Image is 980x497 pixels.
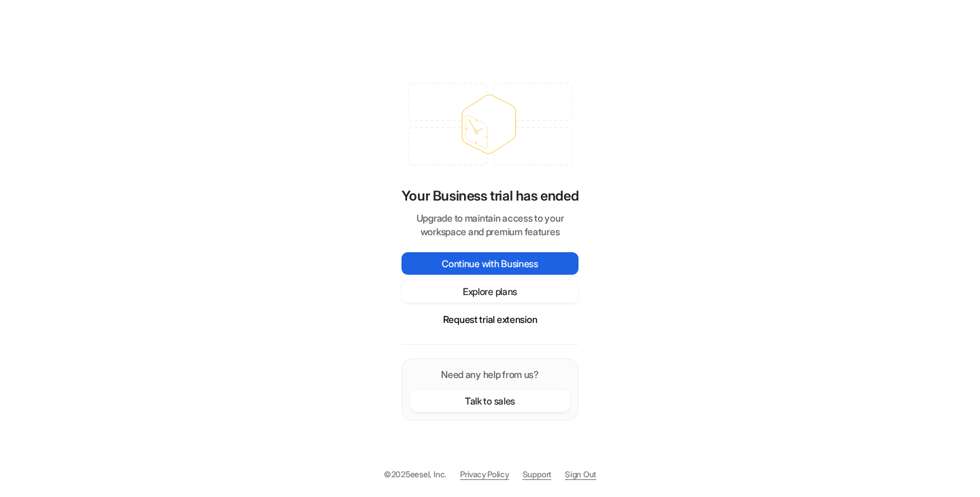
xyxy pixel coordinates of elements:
[402,280,578,303] button: Explore plans
[384,468,446,481] p: © 2025 eesel, Inc.
[402,211,578,239] p: Upgrade to maintain access to your workspace and premium features
[410,390,570,412] button: Talk to sales
[402,252,578,275] button: Continue with Business
[460,468,509,481] a: Privacy Policy
[402,186,578,206] p: Your Business trial has ended
[402,308,578,330] button: Request trial extension
[523,468,551,481] span: Support
[410,367,570,381] p: Need any help from us?
[565,468,596,481] a: Sign Out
